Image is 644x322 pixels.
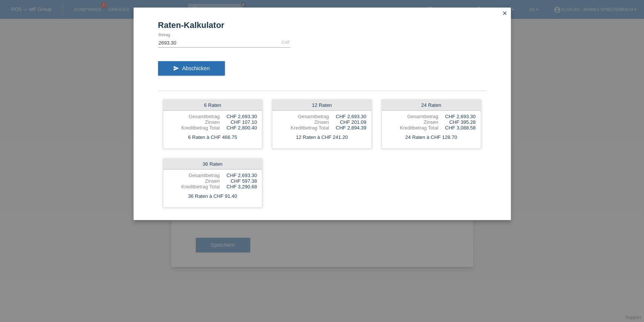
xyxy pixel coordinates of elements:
[168,173,220,178] div: Gesamtbetrag
[220,114,257,119] div: CHF 2,693.30
[163,132,262,142] div: 6 Raten à CHF 466.75
[438,114,476,119] div: CHF 2,693.30
[220,184,257,190] div: CHF 3,290.68
[163,159,262,169] div: 36 Raten
[329,119,366,125] div: CHF 201.09
[220,119,257,125] div: CHF 107.10
[168,178,220,184] div: Zinsen
[158,61,225,75] button: send Abschicken
[272,132,371,142] div: 12 Raten à CHF 241.20
[163,100,262,111] div: 6 Raten
[387,114,438,119] div: Gesamtbetrag
[277,125,329,131] div: Kreditbetrag Total
[329,114,366,119] div: CHF 2,693.30
[173,65,179,71] i: send
[382,132,481,142] div: 24 Raten à CHF 128.70
[168,114,220,119] div: Gesamtbetrag
[438,125,476,131] div: CHF 3,088.58
[329,125,366,131] div: CHF 2,894.39
[163,191,262,201] div: 36 Raten à CHF 91.40
[502,10,508,16] i: close
[220,125,257,131] div: CHF 2,800.40
[277,119,329,125] div: Zinsen
[438,119,476,125] div: CHF 395.28
[182,65,210,71] span: Abschicken
[281,40,290,45] div: CHF
[220,173,257,178] div: CHF 2,693.30
[168,125,220,131] div: Kreditbetrag Total
[168,184,220,190] div: Kreditbetrag Total
[168,119,220,125] div: Zinsen
[382,100,481,111] div: 24 Raten
[387,119,438,125] div: Zinsen
[500,9,510,18] a: close
[387,125,438,131] div: Kreditbetrag Total
[277,114,329,119] div: Gesamtbetrag
[220,178,257,184] div: CHF 597.38
[158,20,486,30] h1: Raten-Kalkulator
[272,100,371,111] div: 12 Raten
